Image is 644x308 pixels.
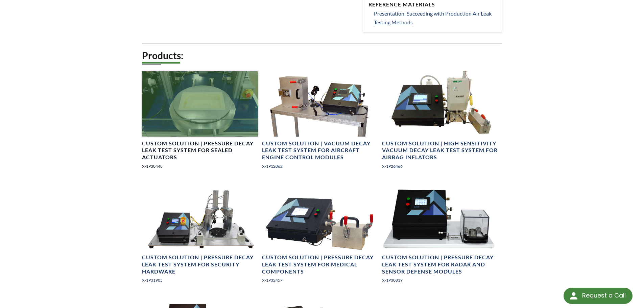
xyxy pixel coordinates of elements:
[262,71,378,175] a: Vacuum Decay Leak Test System with stainless steel leak test chamber mounted on stainless steel b...
[142,163,258,169] p: X-1P30448
[262,186,378,289] a: Pressure decay leak test system for medical components, front viewCustom Solution | Pressure Deca...
[142,140,258,161] h4: Custom Solution | Pressure Decay Leak Test System for Sealed Actuators
[564,288,633,304] div: Request a Call
[382,71,498,175] a: High Sensitivity Vacuum Decay Leak Test System for Airbag InflatorsCustom Solution | High Sensiti...
[368,1,496,8] h4: Reference Materials
[382,186,498,289] a: Pressure Decay Leak Test System for Radar and Sensor Defense Modules, front viewCustom Solution |...
[568,290,579,301] img: round button
[382,254,498,275] h4: Custom Solution | Pressure Decay Leak Test System for Radar and Sensor Defense Modules
[142,254,258,275] h4: Custom Solution | Pressure Decay Leak Test System for Security Hardware
[142,71,258,175] a: Tabletop pressure decay leak test system for sealed actuatorsCustom Solution | Pressure Decay Lea...
[262,277,378,283] p: X-1P32457
[262,163,378,169] p: X-1P12062
[142,277,258,283] p: X-1P31905
[142,186,258,289] a: Pressure decay leak test system for security hardware, front viewCustom Solution | Pressure Decay...
[382,163,498,169] p: X-1P26466
[374,9,496,26] a: Presentation: Succeeding with Production Air Leak Testing Methods
[142,49,502,62] h2: Products:
[582,288,626,303] div: Request a Call
[374,10,492,25] span: Presentation: Succeeding with Production Air Leak Testing Methods
[382,277,498,283] p: X-1P30819
[382,140,498,161] h4: Custom Solution | High Sensitivity Vacuum Decay Leak Test System for Airbag Inflators
[262,254,378,275] h4: Custom Solution | Pressure Decay Leak Test System for Medical Components
[262,140,378,161] h4: Custom Solution | Vacuum Decay Leak Test System for Aircraft Engine Control Modules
